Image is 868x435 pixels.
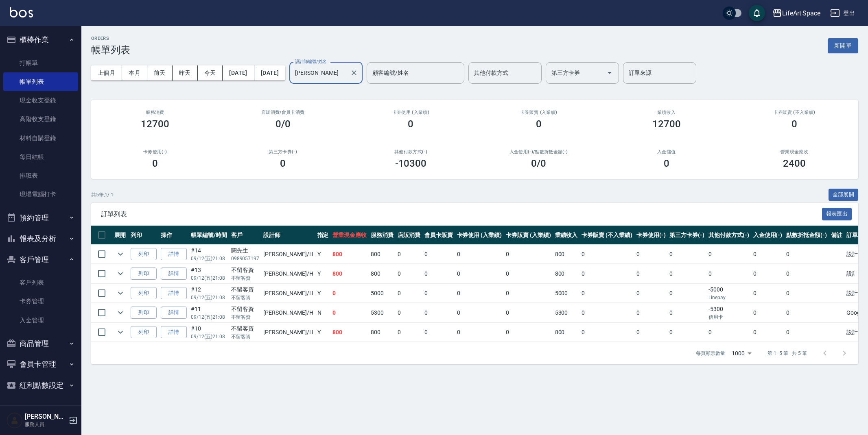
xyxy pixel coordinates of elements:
[696,350,725,357] p: 每頁顯示數量
[131,307,157,319] button: 列印
[231,294,260,301] p: 不留客資
[315,245,331,264] td: Y
[553,245,580,264] td: 800
[112,226,129,245] th: 展開
[751,245,785,264] td: 0
[827,6,858,21] button: 登出
[114,326,127,338] button: expand row
[275,118,291,130] h3: 0/0
[231,305,260,313] div: 不留客資
[261,284,315,303] td: [PERSON_NAME] /H
[330,245,369,264] td: 800
[706,284,751,303] td: -5000
[3,375,78,396] button: 紅利點數設定
[189,303,229,322] td: #11
[634,284,668,303] td: 0
[504,264,553,283] td: 0
[706,245,751,264] td: 0
[3,207,78,228] button: 預約管理
[129,226,159,245] th: 列印
[261,264,315,283] td: [PERSON_NAME] /H
[422,284,455,303] td: 0
[706,226,751,245] th: 其他付款方式(-)
[751,284,785,303] td: 0
[791,118,797,130] h3: 0
[784,245,829,264] td: 0
[612,149,721,154] h2: 入金儲值
[396,284,422,303] td: 0
[7,412,23,428] img: Person
[579,284,634,303] td: 0
[553,226,580,245] th: 業績收入
[91,36,130,41] h2: ORDERS
[484,149,593,154] h2: 入金使用(-) /點數折抵金額(-)
[634,264,668,283] td: 0
[504,245,553,264] td: 0
[315,303,331,322] td: N
[152,158,158,169] h3: 0
[553,284,580,303] td: 5000
[3,185,78,204] a: 現場電腦打卡
[396,303,422,322] td: 0
[829,189,859,201] button: 全部展開
[3,148,78,166] a: 每日結帳
[131,287,157,300] button: 列印
[231,285,260,294] div: 不留客資
[315,323,331,342] td: Y
[422,323,455,342] td: 0
[261,303,315,322] td: [PERSON_NAME] /H
[455,245,504,264] td: 0
[769,5,824,22] button: LifeArt Space
[706,323,751,342] td: 0
[828,41,858,49] a: 新開單
[348,67,360,78] button: Clear
[782,8,820,18] div: LifeArt Space
[189,264,229,283] td: #13
[231,324,260,333] div: 不留客資
[280,158,286,169] h3: 0
[3,273,78,292] a: 客戶列表
[356,110,465,115] h2: 卡券使用 (入業績)
[455,323,504,342] td: 0
[191,294,227,301] p: 09/12 (五) 21:08
[603,66,616,79] button: Open
[708,313,749,321] p: 信用卡
[191,274,227,282] p: 09/12 (五) 21:08
[356,149,465,154] h2: 其他付款方式(-)
[189,323,229,342] td: #10
[3,166,78,185] a: 排班表
[634,323,668,342] td: 0
[141,118,169,130] h3: 12700
[191,313,227,321] p: 09/12 (五) 21:08
[3,354,78,375] button: 會員卡管理
[114,248,127,260] button: expand row
[579,303,634,322] td: 0
[330,323,369,342] td: 800
[231,274,260,282] p: 不留客資
[751,264,785,283] td: 0
[369,245,396,264] td: 800
[131,326,157,339] button: 列印
[553,323,580,342] td: 800
[114,287,127,299] button: expand row
[161,307,187,319] a: 詳情
[147,65,173,80] button: 前天
[395,158,427,169] h3: -10300
[784,284,829,303] td: 0
[229,149,337,154] h2: 第三方卡券(-)
[10,7,33,17] img: Logo
[191,333,227,340] p: 09/12 (五) 21:08
[422,303,455,322] td: 0
[504,303,553,322] td: 0
[3,110,78,128] a: 高階收支登錄
[3,228,78,249] button: 報表及分析
[131,248,157,261] button: 列印
[330,303,369,322] td: 0
[161,287,187,300] a: 詳情
[822,208,852,220] button: 報表匯出
[3,311,78,330] a: 入金管理
[261,323,315,342] td: [PERSON_NAME] /H
[229,226,262,245] th: 客戶
[553,264,580,283] td: 800
[3,91,78,110] a: 現金收支登錄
